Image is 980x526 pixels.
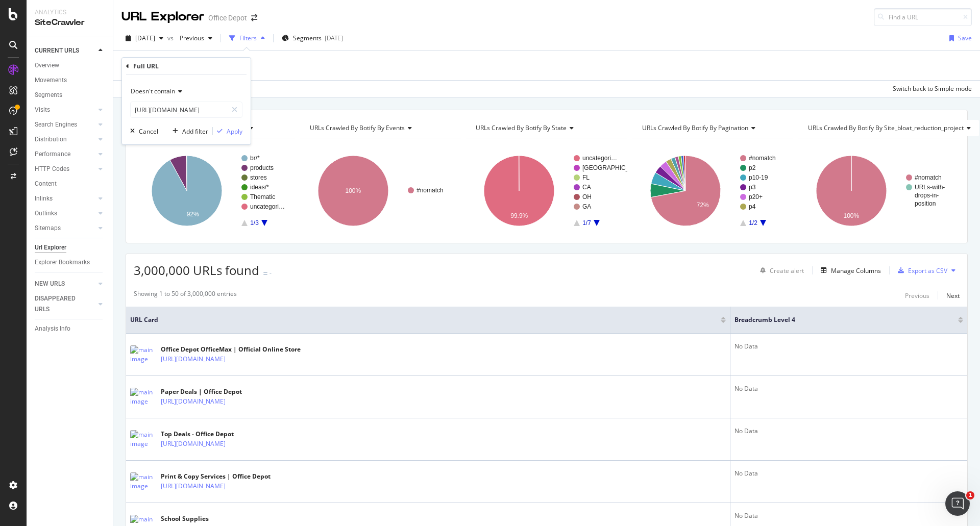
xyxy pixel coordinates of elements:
[250,164,274,171] text: products
[35,75,106,86] a: Movements
[416,187,444,194] text: #nomatch
[250,184,269,191] text: ideas/*
[161,396,226,407] a: [URL][DOMAIN_NAME]
[161,387,270,396] div: Paper Deals | Office Depot
[35,17,105,29] div: SiteCrawler
[182,127,208,136] div: Add filter
[130,388,156,406] img: main image
[130,472,156,491] img: main image
[697,202,709,209] text: 72%
[749,155,776,162] text: #nomatch
[35,45,79,56] div: CURRENT URLS
[749,219,757,227] text: 1/2
[582,164,646,171] text: [GEOGRAPHIC_DATA]
[345,187,361,194] text: 100%
[161,439,226,449] a: [URL][DOMAIN_NAME]
[35,179,57,189] div: Content
[187,211,199,218] text: 92%
[905,289,929,302] button: Previous
[167,34,176,42] span: vs
[632,146,794,235] div: A chart.
[945,491,970,516] iframe: Intercom live chat
[35,164,69,174] div: HTTP Codes
[121,30,167,46] button: [DATE]
[250,193,275,201] text: Thematic
[35,105,95,115] a: Visits
[35,179,106,189] a: Content
[889,81,972,97] button: Switch back to Simple mode
[130,315,718,324] span: URL Card
[161,481,226,491] a: [URL][DOMAIN_NAME]
[300,146,461,235] div: A chart.
[35,279,65,289] div: NEW URLS
[749,164,756,171] text: p2
[293,34,322,42] span: Segments
[35,119,95,130] a: Search Engines
[35,105,50,115] div: Visits
[35,193,95,204] a: Inlinks
[958,34,972,42] div: Save
[225,30,269,46] button: Filters
[35,60,59,71] div: Overview
[35,223,95,234] a: Sitemaps
[250,203,285,210] text: uncategori…
[208,13,247,23] div: Office Depot
[749,193,763,201] text: p20+
[734,511,963,520] div: No Data
[121,8,204,26] div: URL Explorer
[35,119,77,130] div: Search Engines
[582,184,591,191] text: CA
[35,60,106,71] a: Overview
[642,123,748,132] span: URLs Crawled By Botify By pagination
[213,126,242,136] button: Apply
[734,342,963,351] div: No Data
[35,242,106,253] a: Url Explorer
[908,266,947,275] div: Export as CSV
[176,30,216,46] button: Previous
[640,120,785,136] h4: URLs Crawled By Botify By pagination
[250,174,267,181] text: stores
[310,123,405,132] span: URLs Crawled By Botify By events
[734,427,963,436] div: No Data
[734,384,963,393] div: No Data
[466,146,627,235] svg: A chart.
[35,323,70,334] div: Analysis Info
[35,134,95,145] a: Distribution
[161,472,271,481] div: Print & Copy Services | Office Depot
[161,354,226,364] a: [URL][DOMAIN_NAME]
[798,146,960,235] svg: A chart.
[134,262,259,279] span: 3,000,000 URLs found
[161,430,270,439] div: Top Deals - Office Depot
[131,87,175,95] span: Doesn't contain
[269,269,272,278] div: -
[945,30,972,46] button: Save
[35,223,61,234] div: Sitemaps
[893,84,972,93] div: Switch back to Simple mode
[35,293,95,315] a: DISAPPEARED URLS
[874,8,972,26] input: Find a URL
[239,34,257,42] div: Filters
[476,123,567,132] span: URLs Crawled By Botify By state
[946,289,960,302] button: Next
[844,212,860,219] text: 100%
[806,120,979,136] h4: URLs Crawled By Botify By site_bloat_reduction_project
[133,62,159,70] div: Full URL
[582,203,591,210] text: GA
[35,257,106,268] a: Explorer Bookmarks
[510,212,528,219] text: 99.9%
[831,266,881,275] div: Manage Columns
[134,289,237,302] div: Showing 1 to 50 of 3,000,000 entries
[250,219,259,227] text: 1/3
[308,120,452,136] h4: URLs Crawled By Botify By events
[770,266,804,275] div: Create alert
[966,491,974,499] span: 1
[168,126,208,136] button: Add filter
[134,146,295,235] div: A chart.
[35,323,106,334] a: Analysis Info
[756,262,804,279] button: Create alert
[905,291,929,300] div: Previous
[582,174,590,181] text: FL
[35,279,95,289] a: NEW URLS
[749,174,768,181] text: p10-19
